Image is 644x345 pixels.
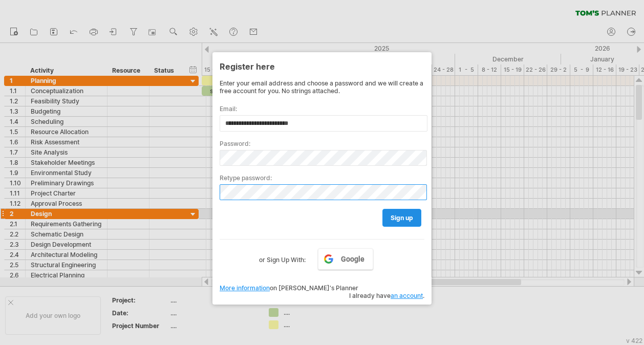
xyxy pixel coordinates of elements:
[220,284,270,292] a: More information
[391,292,423,299] a: an account
[391,214,413,222] span: sign up
[220,57,424,75] div: Register here
[220,140,424,147] label: Password:
[259,248,306,266] label: or Sign Up With:
[382,209,421,227] a: sign up
[341,255,364,263] span: Google
[318,248,373,270] a: Google
[220,105,424,113] label: Email:
[220,174,424,182] label: Retype password:
[220,79,424,95] div: Enter your email address and choose a password and we will create a free account for you. No stri...
[220,284,358,292] span: on [PERSON_NAME]'s Planner
[349,292,424,299] span: I already have .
